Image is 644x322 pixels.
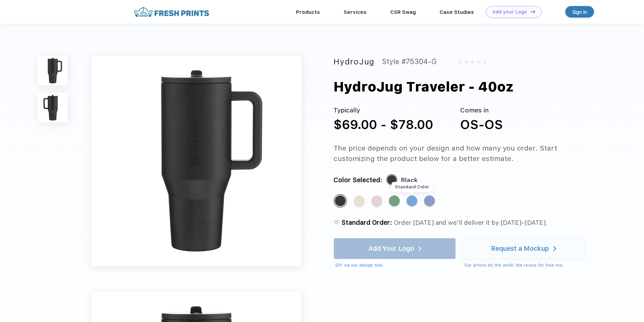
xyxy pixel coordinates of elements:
[333,219,340,225] img: standard order
[91,56,301,266] img: func=resize&h=640
[458,60,462,64] img: gray_star.svg
[460,115,503,134] div: OS-OS
[464,262,585,269] div: Our artists do the work! We revise for free too.
[333,56,375,68] div: HydroJug
[333,143,597,164] div: The price depends on your design and how many you order. Start customizing the product below for ...
[476,60,480,64] img: gray_star.svg
[553,246,556,251] img: white arrow
[401,175,418,185] div: Black
[565,6,594,18] a: Sign in
[530,10,535,14] img: DT
[333,175,382,185] div: Color Selected:
[492,9,527,15] div: Add your Logo
[132,6,211,18] img: fo%20logo%202.webp
[38,93,68,123] img: func=resize&h=100
[382,56,437,68] div: Style #75304-G
[406,195,417,206] div: Riptide
[464,60,468,64] img: gray_star.svg
[460,106,503,115] div: Comes in
[371,195,382,206] div: Pink Sand
[572,8,587,16] div: Sign in
[354,195,365,206] div: Cream
[296,9,320,15] a: Products
[424,195,435,206] div: Peri
[470,60,474,64] img: gray_star.svg
[491,245,549,252] div: Request a Mockup
[483,60,487,64] img: gray_star.svg
[341,219,392,226] span: Standard Order:
[336,262,456,269] div: DIY via our design tool.
[335,195,346,206] div: Black
[394,219,548,226] span: Order [DATE] and we’ll deliver it by [DATE]–[DATE].
[333,115,433,134] div: $69.00 - $78.00
[333,106,433,115] div: Typically
[333,77,514,97] div: HydroJug Traveler - 40oz
[389,195,400,206] div: Sage
[38,56,68,85] img: func=resize&h=100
